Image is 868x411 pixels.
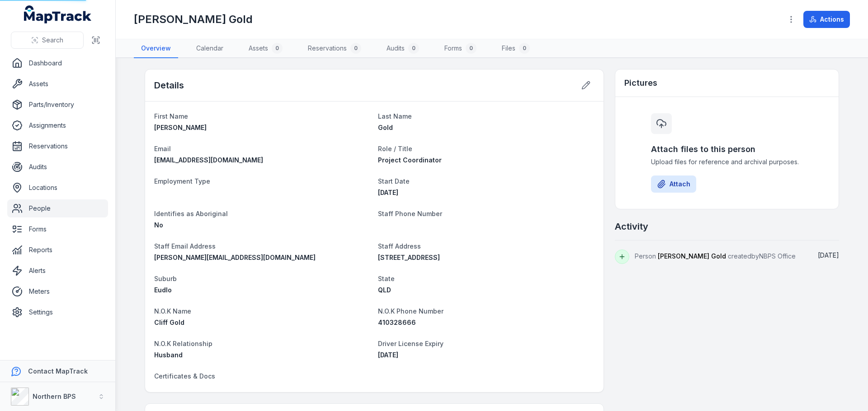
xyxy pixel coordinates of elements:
a: Reservations0 [301,39,368,58]
a: Forms0 [437,39,484,58]
span: Staff Email Address [154,242,216,250]
span: [DATE] [378,351,398,359]
span: Role / Title [378,145,412,152]
span: Driver License Expiry [378,340,443,347]
span: [DATE] [378,189,398,196]
span: Start Date [378,177,410,185]
span: Staff Address [378,242,421,250]
span: Husband [154,351,183,359]
a: Assets0 [241,39,290,58]
a: Calendar [189,39,231,58]
button: Actions [803,11,850,28]
span: No [154,221,163,229]
a: Assets [7,75,108,93]
a: Reservations [7,137,108,155]
h1: [PERSON_NAME] Gold [134,12,253,27]
span: [DATE] [818,251,839,259]
h2: Details [154,79,184,92]
span: Staff Phone Number [378,210,442,217]
div: 0 [272,43,283,54]
span: State [378,275,395,282]
span: Gold [378,124,393,131]
span: QLD [378,286,391,294]
h2: Activity [615,220,648,233]
span: Identifies as Aboriginal [154,210,228,217]
div: 0 [519,43,530,54]
strong: Contact MapTrack [28,367,88,375]
a: Alerts [7,262,108,280]
span: Suburb [154,275,177,282]
span: [PERSON_NAME][EMAIL_ADDRESS][DOMAIN_NAME] [154,254,316,261]
time: 11/03/2027, 12:00:00 am [378,351,398,359]
span: Person created by NBPS Office [635,252,796,260]
a: Settings [7,303,108,321]
span: Cliff Gold [154,319,184,326]
span: N.O.K Phone Number [378,307,443,315]
time: 30/07/2025, 12:00:00 am [378,189,398,196]
a: Audits [7,158,108,176]
span: Certificates & Docs [154,372,215,380]
a: Dashboard [7,54,108,72]
span: Search [42,36,63,45]
span: N.O.K Name [154,307,191,315]
a: Forms [7,220,108,238]
span: Employment Type [154,177,210,185]
a: Audits0 [379,39,426,58]
h3: Pictures [624,77,657,89]
span: Project Coordinator [378,156,442,164]
span: Last Name [378,112,412,120]
a: Parts/Inventory [7,96,108,114]
a: Locations [7,179,108,197]
span: First Name [154,112,188,120]
span: Eudlo [154,286,172,294]
a: Assignments [7,116,108,134]
div: 0 [466,43,476,54]
h3: Attach files to this person [651,143,803,156]
a: People [7,199,108,217]
div: 0 [408,43,419,54]
a: Meters [7,282,108,300]
time: 15/10/2025, 1:49:07 pm [818,251,839,259]
button: Search [11,32,84,49]
strong: Northern BPS [33,393,76,400]
a: MapTrack [24,5,92,23]
span: 410328666 [378,319,416,326]
span: Upload files for reference and archival purposes. [651,157,803,166]
button: Attach [651,175,696,193]
span: [EMAIL_ADDRESS][DOMAIN_NAME] [154,156,263,164]
a: Overview [134,39,178,58]
span: [STREET_ADDRESS] [378,254,440,261]
div: 0 [350,43,361,54]
a: Reports [7,241,108,259]
a: Files0 [495,39,537,58]
span: [PERSON_NAME] Gold [658,252,726,260]
span: [PERSON_NAME] [154,124,207,131]
span: N.O.K Relationship [154,340,212,347]
span: Email [154,145,171,152]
